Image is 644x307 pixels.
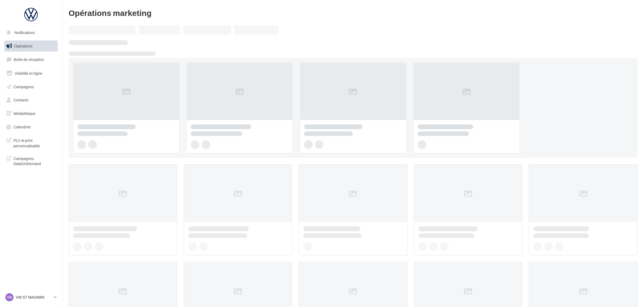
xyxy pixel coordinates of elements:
a: PLV et print personnalisable [3,135,59,151]
span: PLV et print personnalisable [13,137,56,148]
a: Calendrier [3,121,59,133]
div: Opérations marketing [69,9,638,17]
a: VS VW ST MAXIMIN [4,292,58,302]
a: Médiathèque [3,108,59,119]
span: VS [7,295,12,300]
span: Opérations [14,44,32,48]
a: Campagnes [3,81,59,93]
p: VW ST MAXIMIN [16,295,52,300]
span: Contacts [13,98,28,102]
a: Campagnes DataOnDemand [3,153,59,169]
a: Boîte de réception [3,54,59,65]
a: Contacts [3,94,59,106]
span: Boîte de réception [14,57,44,62]
button: Notifications [3,27,57,38]
span: Médiathèque [13,111,35,116]
a: Opérations [3,40,59,52]
span: Calendrier [13,125,31,129]
a: Visibilité en ligne [3,68,59,79]
span: Campagnes DataOnDemand [13,155,56,166]
span: Campagnes [13,84,34,89]
span: Visibilité en ligne [15,71,42,76]
span: Notifications [14,30,35,35]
